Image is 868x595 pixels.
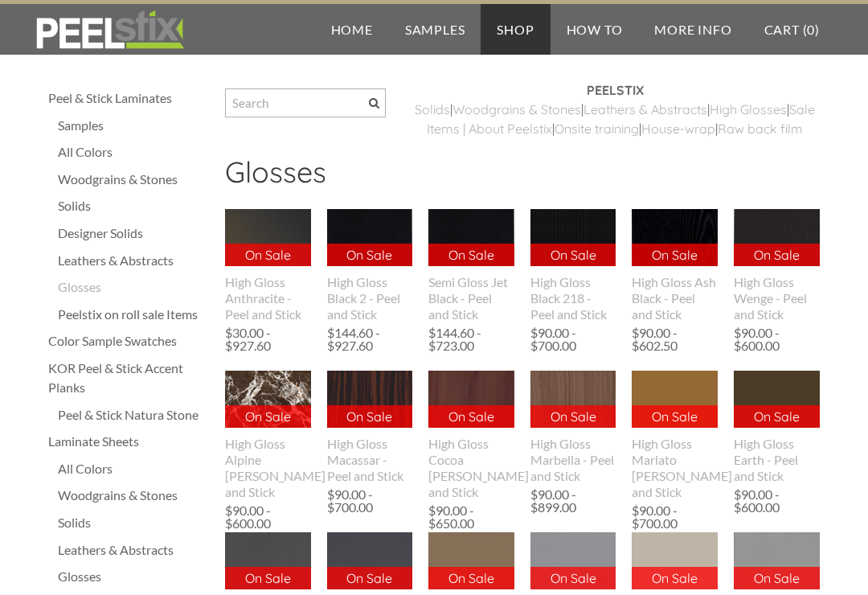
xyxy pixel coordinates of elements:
a: Designer Solids [58,224,209,243]
div: $90.00 - $700.00 [327,488,413,514]
input: Search [225,88,386,117]
a: Woodgrains & Stones [58,486,209,505]
div: $30.00 - $927.60 [225,326,311,352]
a: All Colors [58,459,209,478]
p: On Sale [428,244,514,266]
img: s832171791223022656_p973_i1_w2048.jpeg [327,371,413,428]
a: Solids [58,196,209,215]
a: All Colors [58,142,209,162]
a: On Sale High Gloss Marlato [PERSON_NAME] and Stick [632,371,718,499]
img: s832171791223022656_p498_i1_w400.jpeg [327,209,413,266]
span: | [639,121,641,137]
a: On Sale High Gloss Marbella - Peel and Stick [530,371,616,483]
a: On Sale High Gloss Black 218 - Peel and Stick [530,209,616,322]
a: High Glosses [710,101,787,117]
p: On Sale [632,244,718,266]
a: Samples [389,4,481,55]
span: | [450,101,452,117]
p: On Sale [428,405,514,428]
div: Semi Gloss Jet Black - Peel and Stick [428,274,514,322]
div: Laminate Sheets [48,432,209,451]
p: On Sale [530,567,616,589]
p: On Sale [734,567,820,589]
a: On Sale High Gloss Cocoa [PERSON_NAME] and Stick [428,371,514,499]
div: KOR Peel & Stick Accent Planks [48,359,209,397]
p: On Sale [530,405,616,428]
div: $144.60 - $723.00 [428,326,514,352]
a: Glosses [58,567,209,586]
img: s832171791223022656_p640_i1_w307.jpeg [224,371,311,428]
a: On Sale High Gloss Macassar - Peel and Stick [327,371,413,483]
a: On Sale High Gloss Ash Black - Peel and Stick [632,209,718,322]
a: Raw back film [718,121,803,137]
strong: PEELSTIX [587,82,644,98]
div: $90.00 - $600.00 [734,326,820,352]
div: High Gloss Ash Black - Peel and Stick [632,274,718,322]
div: Samples [58,116,209,135]
img: s832171791223022656_p502_i1_w400.jpeg [734,209,820,266]
p: On Sale [530,244,616,266]
a: Solids [58,513,209,532]
div: High Gloss Anthracite - Peel and Stick [225,274,311,322]
div: High Gloss Earth - Peel and Stick [734,436,820,484]
a: Leathers & Abstracts [58,251,209,270]
span: 0 [807,22,815,37]
img: s832171791223022656_p967_i1_w2048.jpeg [327,532,413,589]
a: How To [551,4,639,55]
a: Color Sample Swatches [48,331,209,351]
p: On Sale [225,405,311,428]
span: | [707,101,710,117]
p: On Sale [734,405,820,428]
p: On Sale [734,244,820,266]
span: | [581,101,583,117]
a: On Sale Semi Gloss Jet Black - Peel and Stick [428,209,514,322]
div: Peel & Stick Natura Stone [58,405,209,425]
a: Cart (0) [748,4,836,55]
span: | [715,121,718,137]
a: Onsite training [555,121,639,137]
p: On Sale [225,244,311,266]
div: High Gloss Alpine [PERSON_NAME] and Stick [225,436,311,500]
div: High Gloss Wenge - Peel and Stick [734,274,820,322]
a: On Sale High Gloss Black 2 - Peel and Stick [327,209,413,322]
a: s [575,101,581,117]
div: High Gloss Marbella - Peel and Stick [530,436,616,484]
a: s [701,101,707,117]
div: $90.00 - $602.50 [632,326,718,352]
h2: Glosses [225,154,820,201]
div: Peelstix on roll sale Items [58,305,209,324]
img: s832171791223022656_p969_i1_w2048.jpeg [734,371,820,428]
div: $90.00 - $650.00 [428,504,514,530]
a: On Sale High Gloss Anthracite - Peel and Stick [225,209,311,322]
a: Glosses [58,277,209,297]
span: | [787,101,789,117]
a: Home [315,4,389,55]
img: s832171791223022656_p955_i2_w2048.png [428,532,514,589]
img: s832171791223022656_p501_i1_w400.jpeg [530,371,616,428]
div: $90.00 - $899.00 [530,488,616,514]
a: More Info [638,4,747,55]
img: s832171791223022656_p661_i1_w307.jpeg [530,209,616,266]
div: $90.00 - $700.00 [530,326,616,352]
p: On Sale [632,567,718,589]
a: Leathers & Abstracts [58,540,209,560]
a: Peel & Stick Laminates [48,88,209,108]
p: On Sale [428,567,514,589]
img: s832171791223022656_p961_i1_w5969.jpeg [530,532,616,589]
p: On Sale [327,244,413,266]
div: High Gloss Marlato [PERSON_NAME] and Stick [632,436,718,500]
div: High Gloss Black 218 - Peel and Stick [530,274,616,322]
a: ​Solids [415,101,450,117]
a: Woodgrains & Stones [58,170,209,189]
a: Shop [481,4,550,55]
span: | [552,121,555,137]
